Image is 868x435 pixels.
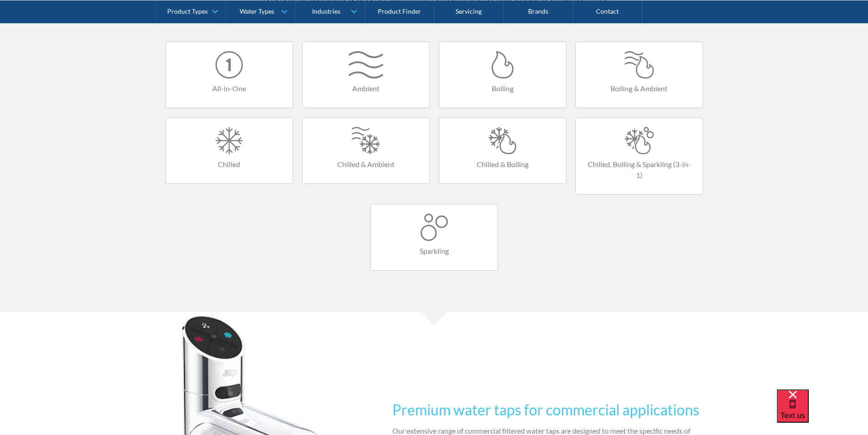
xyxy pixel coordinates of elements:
[165,42,293,108] a: All-in-One
[312,83,420,94] h4: Ambient
[165,117,293,184] a: Chilled
[575,117,703,195] a: Chilled, Boiling & Sparkling (3-in-1)
[448,159,557,170] h4: Chilled & Boiling
[370,204,498,271] a: Sparkling
[439,42,566,108] a: Boiling
[302,42,430,108] a: Ambient
[392,399,703,421] h2: Premium water taps for commercial applications
[240,7,274,15] div: Water Types
[575,42,703,108] a: Boiling & Ambient
[175,83,283,94] h4: All-in-One
[380,246,488,257] h4: Sparkling
[167,7,208,15] div: Product Types
[312,7,340,15] div: Industries
[448,83,557,94] h4: Boiling
[585,159,693,181] h4: Chilled, Boiling & Sparkling (3-in-1)
[175,159,283,170] h4: Chilled
[585,83,693,94] h4: Boiling & Ambient
[312,159,420,170] h4: Chilled & Ambient
[777,389,868,435] iframe: podium webchat widget bubble
[302,117,430,184] a: Chilled & Ambient
[439,117,566,184] a: Chilled & Boiling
